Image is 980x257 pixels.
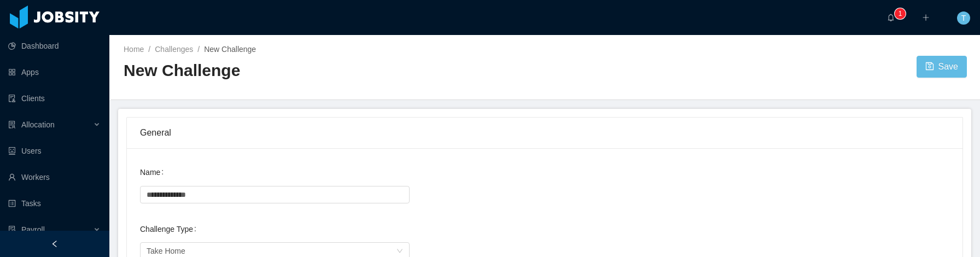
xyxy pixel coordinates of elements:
[148,45,150,54] span: /
[922,14,930,21] i: icon: plus
[140,168,168,177] label: Name
[21,120,55,129] span: Allocation
[8,87,101,109] a: icon: auditClients
[8,35,101,57] a: icon: pie-chartDashboard
[895,8,906,19] sup: 1
[887,14,895,21] i: icon: bell
[197,45,200,54] span: /
[140,225,201,233] label: Challenge Type
[8,140,101,162] a: icon: robotUsers
[140,186,410,203] input: Name
[8,121,16,128] i: icon: solution
[8,166,101,188] a: icon: userWorkers
[8,226,16,233] i: icon: file-protect
[961,11,966,25] span: T
[899,8,902,19] p: 1
[8,192,101,214] a: icon: profileTasks
[396,248,403,255] i: icon: down
[140,118,949,148] div: General
[8,61,101,83] a: icon: appstoreApps
[917,56,967,78] button: icon: saveSave
[155,45,193,54] a: Challenges
[204,45,256,54] span: New Challenge
[124,60,545,82] h2: New Challenge
[21,225,45,234] span: Payroll
[124,45,144,54] a: Home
